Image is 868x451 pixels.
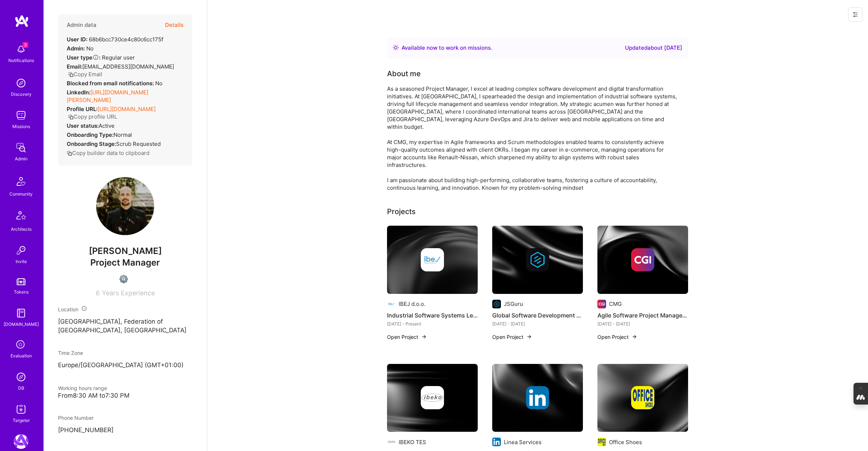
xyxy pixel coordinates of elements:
[597,300,606,308] img: Company logo
[96,289,100,297] span: 6
[67,79,163,87] div: No
[492,300,501,308] img: Company logo
[58,415,94,421] span: Phone Number
[67,45,94,52] div: No
[165,15,184,36] button: Details
[14,402,28,417] img: Skill Targeter
[609,438,642,446] div: Office Shoes
[58,350,83,356] span: Time Zone
[421,386,444,409] img: Company logo
[67,80,155,87] strong: Blocked from email notifications:
[16,258,27,265] div: Invite
[67,63,82,70] strong: Email:
[67,149,149,157] button: Copy builder data to clipboard
[68,72,74,77] i: icon Copy
[14,338,28,352] i: icon SelectionTeam
[68,113,117,120] button: Copy profile URL
[14,434,28,449] img: A.Team: Leading A.Team's Marketing & DemandGen
[387,311,478,320] h4: Industrial Software Systems Leadership
[14,42,28,57] img: bell
[67,122,99,129] strong: User status:
[526,248,549,271] img: Company logo
[631,248,654,271] img: Company logo
[15,155,28,163] div: Admin
[67,22,96,28] h4: Admin data
[17,278,25,285] img: tokens
[102,289,155,297] span: Years Experience
[387,364,478,432] img: cover
[399,300,425,308] div: IBEJ d.o.o.
[12,173,30,190] img: Community
[114,131,132,138] span: normal
[402,44,492,52] div: Available now to work on missions .
[67,151,72,156] i: icon Copy
[116,140,161,147] span: Scrub Requested
[492,364,583,432] img: cover
[12,123,30,130] div: Missions
[67,36,87,43] strong: User ID:
[13,417,30,424] div: Targeter
[632,334,637,340] img: arrow-right
[492,333,532,341] button: Open Project
[504,300,523,308] div: JSGuru
[15,15,29,28] img: logo
[68,114,74,120] i: icon Copy
[387,300,396,308] img: Company logo
[67,45,85,52] strong: Admin:
[14,108,28,123] img: teamwork
[92,54,99,61] i: Help
[387,206,416,217] div: Projects
[399,438,426,446] div: IBEKO TES
[387,68,421,79] div: About me
[67,140,116,147] strong: Onboarding Stage:
[11,352,32,360] div: Evaluation
[492,226,583,294] img: cover
[609,300,622,308] div: CMG
[492,311,583,320] h4: Global Software Development Coordination
[597,364,688,432] img: cover
[393,45,399,50] img: Availability
[12,434,30,449] a: A.Team: Leading A.Team's Marketing & DemandGen
[421,334,427,340] img: arrow-right
[90,257,160,268] span: Project Manager
[58,426,192,435] p: [PHONE_NUMBER]
[67,54,100,61] strong: User type :
[625,44,682,52] div: Updated about [DATE]
[597,226,688,294] img: cover
[597,333,637,341] button: Open Project
[12,208,30,225] img: Architects
[4,320,39,328] div: [DOMAIN_NAME]
[68,70,102,78] button: Copy Email
[22,42,28,48] span: 3
[98,106,156,112] a: [URL][DOMAIN_NAME]
[9,190,33,198] div: Community
[99,122,115,129] span: Active
[597,438,606,446] img: Company logo
[14,243,28,258] img: Invite
[387,85,677,192] div: As a seasoned Project Manager, I excel at leading complex software development and digital transf...
[67,54,135,61] div: Regular user
[58,361,192,370] p: Europe/[GEOGRAPHIC_DATA] (GMT+01:00 )
[14,140,28,155] img: admin teamwork
[119,275,128,283] img: Not Scrubbed
[492,320,583,328] div: [DATE] - [DATE]
[82,63,174,70] span: [EMAIL_ADDRESS][DOMAIN_NAME]
[492,438,501,446] img: Company logo
[8,57,34,64] div: Notifications
[58,317,192,335] p: [GEOGRAPHIC_DATA], Federation of [GEOGRAPHIC_DATA], [GEOGRAPHIC_DATA]
[421,248,444,271] img: Company logo
[67,106,98,112] strong: Profile URL:
[67,89,90,96] strong: LinkedIn:
[504,438,542,446] div: Linea Services
[14,76,28,90] img: discovery
[631,386,654,409] img: Company logo
[597,320,688,328] div: [DATE] - [DATE]
[14,288,29,296] div: Tokens
[11,90,32,98] div: Discovery
[14,370,28,384] img: Admin Search
[58,392,192,399] div: From 8:30 AM to 7:30 PM
[18,384,24,392] div: DB
[597,311,688,320] h4: Agile Software Project Management
[67,36,163,43] div: 68b6bcc730ce4c80c6cc175f
[387,226,478,294] img: cover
